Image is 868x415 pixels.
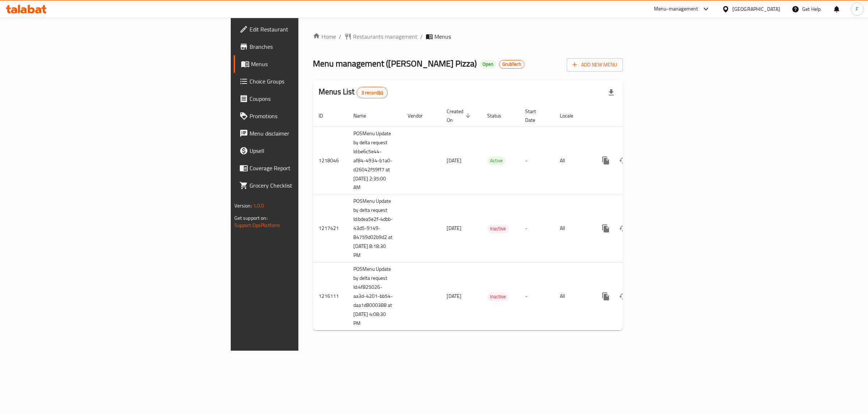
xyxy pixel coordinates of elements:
td: All [554,194,591,262]
span: Edit Restaurant [250,25,370,34]
a: Edit Restaurant [234,21,376,38]
button: Change Status [614,220,632,237]
span: GrubTech [499,61,524,67]
div: Open [480,60,496,69]
span: Branches [250,42,370,51]
a: Support.OpsPlatform [234,221,280,230]
a: Menus [234,55,376,73]
div: [GEOGRAPHIC_DATA] [732,5,780,13]
a: Coverage Report [234,159,376,177]
span: ID [319,111,332,120]
span: Inactive [487,224,509,233]
a: Grocery Checklist [234,177,376,194]
table: enhanced table [313,105,672,331]
h2: Menus List [319,86,388,98]
span: Restaurants management [353,32,417,41]
span: Version: [234,201,252,210]
span: Name [353,111,375,120]
span: F [856,5,858,13]
span: [DATE] [447,291,461,301]
span: Locale [560,111,583,120]
span: [DATE] [447,156,461,165]
span: Created On [447,107,473,124]
a: Upsell [234,142,376,159]
li: / [420,32,423,41]
span: Vendor [408,111,432,120]
div: Menu-management [654,5,698,13]
a: Restaurants management [344,32,417,41]
td: - [519,194,554,262]
div: Export file [603,84,620,101]
span: Menu disclaimer [250,129,370,138]
span: Promotions [250,112,370,120]
button: Add New Menu [567,58,623,72]
span: Coupons [250,94,370,103]
td: All [554,127,591,194]
button: more [597,288,614,305]
div: Inactive [487,292,509,301]
span: Get support on: [234,213,268,223]
a: Choice Groups [234,73,376,90]
a: Menu disclaimer [234,125,376,142]
span: Open [480,61,496,67]
div: Inactive [487,224,509,233]
span: Upsell [250,146,370,155]
a: Branches [234,38,376,55]
td: - [519,127,554,194]
span: Add New Menu [573,60,617,69]
td: All [554,262,591,330]
div: Active [487,157,506,165]
nav: breadcrumb [313,32,623,41]
button: Change Status [614,152,632,169]
button: Change Status [614,288,632,305]
span: Choice Groups [250,77,370,86]
span: 1.0.0 [253,201,264,210]
button: more [597,220,614,237]
a: Promotions [234,107,376,125]
div: Total records count [357,87,388,98]
span: Inactive [487,292,509,301]
span: Start Date [525,107,545,124]
span: Coverage Report [250,164,370,172]
td: - [519,262,554,330]
span: Menus [251,60,370,68]
span: Status [487,111,511,120]
span: 3 record(s) [357,89,388,96]
span: [DATE] [447,223,461,233]
span: Active [487,157,506,165]
button: more [597,152,614,169]
span: Menus [434,32,451,41]
th: Actions [591,105,672,127]
span: Menu management ( [PERSON_NAME] Pizza ) [313,55,477,72]
a: Coupons [234,90,376,107]
span: Grocery Checklist [250,181,370,190]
